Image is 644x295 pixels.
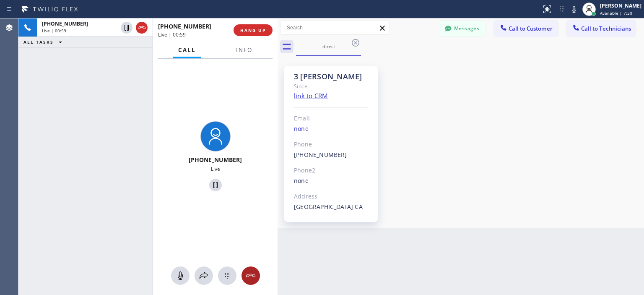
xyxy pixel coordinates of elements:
[42,28,66,34] span: Live | 00:59
[42,20,88,27] span: [PHONE_NUMBER]
[178,46,196,54] span: Call
[121,22,132,34] button: Hold Customer
[171,266,190,285] button: Mute
[294,202,369,212] div: [GEOGRAPHIC_DATA] CA
[209,179,222,191] button: Hold Customer
[509,25,553,32] span: Call to Customer
[241,266,260,285] button: Hang up
[568,3,580,15] button: Mute
[297,43,360,50] div: direct
[294,176,369,186] div: none
[23,39,54,45] span: ALL TASKS
[234,24,273,36] button: HANG UP
[294,166,369,175] div: Phone2
[600,2,641,9] div: [PERSON_NAME]
[294,192,369,201] div: Address
[158,22,211,30] span: [PHONE_NUMBER]
[294,124,369,134] div: none
[581,25,631,32] span: Call to Technicians
[294,72,369,81] div: 3 [PERSON_NAME]
[158,31,186,38] span: Live | 00:59
[600,10,632,16] span: Available | 7:30
[294,81,369,91] div: Since:
[218,266,236,285] button: Open dialpad
[494,21,558,37] button: Call to Customer
[173,42,201,58] button: Call
[195,266,213,285] button: Open directory
[240,27,266,33] span: HANG UP
[294,91,328,100] a: link to CRM
[211,165,220,172] span: Live
[566,21,636,37] button: Call to Technicians
[280,21,390,34] input: Search
[294,151,347,159] a: [PHONE_NUMBER]
[18,37,70,47] button: ALL TASKS
[236,46,252,54] span: Info
[189,156,242,164] span: [PHONE_NUMBER]
[231,42,257,58] button: Info
[294,140,369,149] div: Phone
[294,114,369,123] div: Email
[136,22,148,34] button: Hang up
[439,21,486,37] button: Messages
